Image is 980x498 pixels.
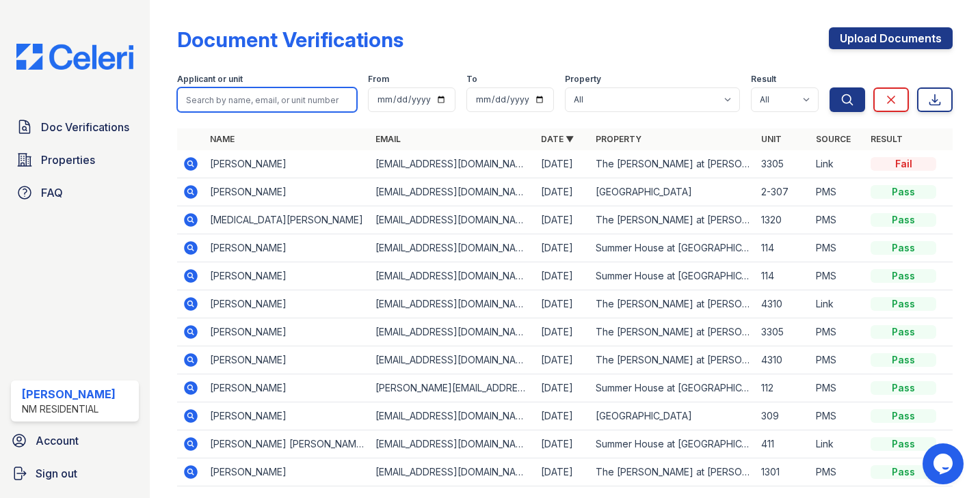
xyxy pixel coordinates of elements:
[5,427,144,454] a: Account
[590,234,756,262] td: Summer House at [GEOGRAPHIC_DATA]
[923,443,966,484] iframe: chat widget
[204,234,370,262] td: [PERSON_NAME]
[756,318,810,346] td: 3305
[368,74,389,85] label: From
[590,402,756,430] td: [GEOGRAPHIC_DATA]
[871,381,936,395] div: Pass
[810,262,865,290] td: PMS
[810,346,865,374] td: PMS
[810,150,865,178] td: Link
[204,458,370,486] td: [PERSON_NAME]
[5,460,144,487] a: Sign out
[535,150,590,178] td: [DATE]
[177,87,357,112] input: Search by name, email, or unit number
[11,146,139,174] a: Properties
[535,262,590,290] td: [DATE]
[761,134,782,144] a: Unit
[756,458,810,486] td: 1301
[535,290,590,318] td: [DATE]
[590,346,756,374] td: The [PERSON_NAME] at [PERSON_NAME][GEOGRAPHIC_DATA]
[810,318,865,346] td: PMS
[756,290,810,318] td: 4310
[810,430,865,458] td: Link
[871,269,936,283] div: Pass
[535,346,590,374] td: [DATE]
[590,290,756,318] td: The [PERSON_NAME] at [PERSON_NAME][GEOGRAPHIC_DATA]
[375,134,401,144] a: Email
[204,150,370,178] td: [PERSON_NAME]
[590,458,756,486] td: The [PERSON_NAME] at [PERSON_NAME][GEOGRAPHIC_DATA]
[370,178,535,206] td: [EMAIL_ADDRESS][DOMAIN_NAME]
[590,178,756,206] td: [GEOGRAPHIC_DATA]
[535,318,590,346] td: [DATE]
[871,437,936,451] div: Pass
[590,318,756,346] td: The [PERSON_NAME] at [PERSON_NAME][GEOGRAPHIC_DATA]
[36,432,79,449] span: Account
[535,234,590,262] td: [DATE]
[756,262,810,290] td: 114
[596,134,641,144] a: Property
[5,44,144,70] img: CE_Logo_Blue-a8612792a0a2168367f1c8372b55b34899dd931a85d93a1a3d3e32e68fde9ad4.png
[590,374,756,402] td: Summer House at [GEOGRAPHIC_DATA]
[756,206,810,234] td: 1320
[370,458,535,486] td: [EMAIL_ADDRESS][DOMAIN_NAME]
[751,74,776,85] label: Result
[535,206,590,234] td: [DATE]
[36,465,77,482] span: Sign out
[204,262,370,290] td: [PERSON_NAME]
[11,113,139,141] a: Doc Verifications
[177,27,403,52] div: Document Verifications
[22,386,116,402] div: [PERSON_NAME]
[204,178,370,206] td: [PERSON_NAME]
[535,430,590,458] td: [DATE]
[370,374,535,402] td: [PERSON_NAME][EMAIL_ADDRESS][DOMAIN_NAME]
[565,74,601,85] label: Property
[370,430,535,458] td: [EMAIL_ADDRESS][DOMAIN_NAME]
[816,134,851,144] a: Source
[370,318,535,346] td: [EMAIL_ADDRESS][DOMAIN_NAME]
[810,402,865,430] td: PMS
[871,325,936,339] div: Pass
[590,150,756,178] td: The [PERSON_NAME] at [PERSON_NAME][GEOGRAPHIC_DATA]
[871,185,936,199] div: Pass
[210,134,235,144] a: Name
[466,74,477,85] label: To
[756,430,810,458] td: 411
[871,241,936,255] div: Pass
[829,27,953,49] a: Upload Documents
[370,290,535,318] td: [EMAIL_ADDRESS][DOMAIN_NAME]
[535,178,590,206] td: [DATE]
[810,458,865,486] td: PMS
[370,206,535,234] td: [EMAIL_ADDRESS][DOMAIN_NAME]
[756,402,810,430] td: 309
[871,134,903,144] a: Result
[590,206,756,234] td: The [PERSON_NAME] at [PERSON_NAME][GEOGRAPHIC_DATA]
[204,374,370,402] td: [PERSON_NAME]
[204,206,370,234] td: [MEDICAL_DATA][PERSON_NAME]
[41,184,63,201] span: FAQ
[810,178,865,206] td: PMS
[11,179,139,206] a: FAQ
[756,150,810,178] td: 3305
[871,157,936,171] div: Fail
[871,465,936,479] div: Pass
[22,402,116,416] div: NM Residential
[871,353,936,367] div: Pass
[204,346,370,374] td: [PERSON_NAME]
[810,234,865,262] td: PMS
[177,74,243,85] label: Applicant or unit
[756,178,810,206] td: 2-307
[756,234,810,262] td: 114
[535,458,590,486] td: [DATE]
[810,206,865,234] td: PMS
[41,119,129,135] span: Doc Verifications
[871,297,936,311] div: Pass
[204,430,370,458] td: [PERSON_NAME] [PERSON_NAME]
[370,262,535,290] td: [EMAIL_ADDRESS][DOMAIN_NAME]
[871,409,936,423] div: Pass
[756,346,810,374] td: 4310
[541,134,574,144] a: Date ▼
[204,318,370,346] td: [PERSON_NAME]
[590,430,756,458] td: Summer House at [GEOGRAPHIC_DATA]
